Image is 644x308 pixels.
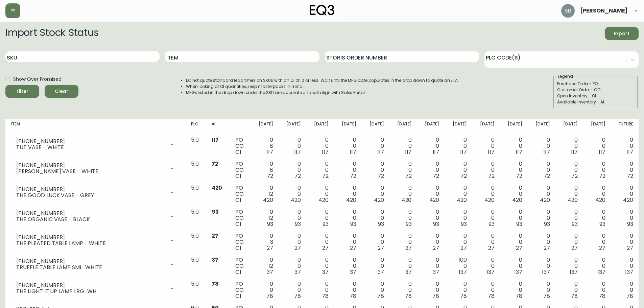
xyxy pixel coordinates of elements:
div: PO CO [235,209,245,227]
div: 0 0 [422,137,439,155]
div: 0 0 [395,257,412,275]
span: 137 [486,268,495,276]
div: 0 0 [589,281,605,299]
span: 117 [460,148,467,156]
th: [DATE] [500,119,528,134]
span: 93 [433,220,439,228]
div: 0 0 [505,257,522,275]
span: 117 [377,148,384,156]
span: 137 [459,268,467,276]
div: 0 0 [395,233,412,251]
div: Available Inventory - AI [557,99,634,105]
div: 0 0 [505,209,522,227]
div: 0 0 [395,281,412,299]
div: 0 0 [616,233,633,251]
span: 27 [516,244,522,252]
div: PO CO [235,233,245,251]
span: 78 [543,292,550,300]
td: 5.0 [186,134,206,158]
span: 93 [599,220,605,228]
div: 0 0 [367,257,384,275]
div: 0 0 [533,233,550,251]
div: 0 0 [284,137,301,155]
div: 0 0 [422,185,439,203]
th: Item [5,119,186,134]
span: 27 [433,244,439,252]
span: 27 [627,244,633,252]
div: 0 0 [284,209,301,227]
span: 93 [323,220,329,228]
div: 0 0 [450,137,467,155]
div: 0 0 [339,257,356,275]
span: 78 [516,292,522,300]
div: [PHONE_NUMBER]THE ORGANIC VASE - BLACK [11,209,180,224]
th: [DATE] [251,119,279,134]
span: 78 [322,292,329,300]
div: Customer Order - CO [557,87,634,93]
span: 78 [350,292,356,300]
span: 117 [212,136,219,144]
button: Export [605,27,639,40]
div: 0 0 [533,185,550,203]
span: 72 [627,172,633,180]
span: 93 [516,220,522,228]
div: 0 0 [533,209,550,227]
div: PO CO [235,137,245,155]
td: 5.0 [186,158,206,182]
li: Do not quote standard lead times on SKUs with an OI of 10 or less. Wait until the MFG date popula... [186,77,459,84]
div: 0 0 [367,209,384,227]
div: 0 0 [339,161,356,179]
span: 27 [212,232,218,240]
th: [DATE] [306,119,334,134]
div: 0 0 [312,257,329,275]
div: 0 0 [589,257,605,275]
th: [DATE] [389,119,417,134]
td: 5.0 [186,230,206,254]
span: 72 [599,172,605,180]
span: 137 [542,268,550,276]
th: AI [206,119,230,134]
div: 0 0 [395,185,412,203]
td: 5.0 [186,254,206,278]
h2: Import Stock Status [5,27,98,40]
span: 78 [432,292,439,300]
div: 0 8 [256,161,273,179]
th: [DATE] [555,119,583,134]
span: 78 [460,292,467,300]
span: 72 [212,160,218,168]
div: 0 0 [422,209,439,227]
div: 0 0 [367,281,384,299]
div: 0 0 [561,161,578,179]
span: 137 [514,268,522,276]
div: 0 0 [533,137,550,155]
span: 420 [402,196,412,204]
div: 0 0 [561,281,578,299]
div: 0 0 [395,137,412,155]
div: 0 0 [561,257,578,275]
div: 0 3 [256,233,273,251]
div: 0 0 [367,137,384,155]
div: 0 12 [256,257,273,275]
span: OI [235,220,241,228]
span: 72 [516,172,522,180]
span: 27 [405,244,412,252]
th: [DATE] [279,119,306,134]
div: 0 8 [256,137,273,155]
span: OI [235,196,241,204]
div: 0 0 [589,137,605,155]
span: 37 [267,268,273,276]
span: 72 [267,172,273,180]
span: 420 [291,196,301,204]
div: 0 12 [256,185,273,203]
th: [DATE] [417,119,445,134]
div: 0 0 [561,209,578,227]
button: Filter [5,85,39,98]
span: 93 [461,220,467,228]
span: 27 [350,244,356,252]
span: 37 [294,268,301,276]
span: 72 [405,172,412,180]
th: [DATE] [528,119,555,134]
span: 78 [488,292,495,300]
span: OI [235,268,241,276]
div: Purchase Order - PO [557,81,634,87]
